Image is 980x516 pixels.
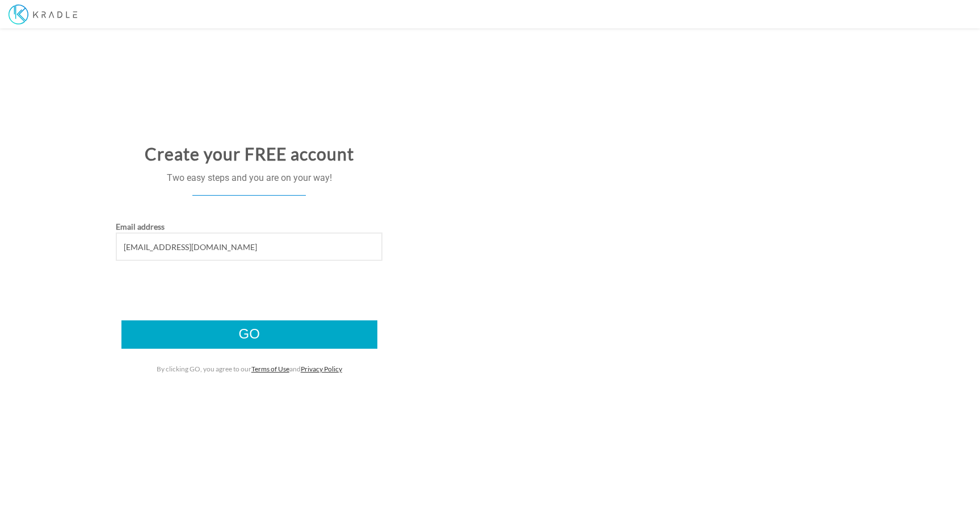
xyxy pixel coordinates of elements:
[116,232,382,261] input: Email
[157,364,342,374] label: By clicking GO, you agree to our and
[301,365,342,373] a: Privacy Policy
[9,172,490,185] p: Two easy steps and you are on your way!
[251,365,289,373] a: Terms of Use
[9,145,490,163] h2: Create your FREE account
[121,320,377,349] input: Go
[116,221,165,232] label: Email address
[9,5,77,24] img: Kradle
